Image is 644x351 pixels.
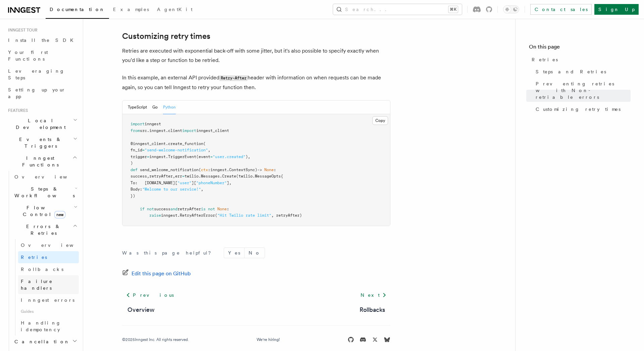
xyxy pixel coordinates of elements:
span: , [173,174,175,179]
button: No [245,248,265,258]
a: Retries [529,54,631,66]
span: Errors & Retries [12,223,73,236]
p: Was this page helpful? [122,250,216,256]
span: ], [227,181,231,185]
span: not [208,207,215,211]
span: = [142,148,145,152]
span: (event [196,154,210,159]
span: Steps & Workflows [12,186,75,199]
span: Customizing retry times [536,106,621,113]
span: Failure handlers [21,279,53,291]
span: Body: [130,187,142,192]
span: retryAfter [149,174,173,179]
span: None [264,167,274,172]
span: ( [215,213,217,218]
a: Previous [122,289,177,301]
a: Rollbacks [18,263,79,275]
span: from [130,128,140,133]
span: is [201,207,206,211]
a: Failure handlers [18,275,79,294]
a: Inngest errors [18,294,79,306]
span: new [54,211,65,218]
span: Setting up your app [8,87,66,99]
span: ) [130,161,133,165]
span: . [177,213,180,218]
span: "Hit Twilio rate limit" [217,213,271,218]
span: : [227,207,229,211]
a: Steps and Retries [533,66,631,78]
span: Guides [18,306,79,317]
span: Rollbacks [21,267,63,272]
span: "Welcome to our service!" [142,187,201,192]
span: "user.created" [213,154,246,159]
span: trigger [130,154,147,159]
span: : [274,167,276,172]
span: "phoneNumber" [196,181,227,185]
span: twilio [184,174,199,179]
span: Local Development [5,117,73,131]
span: TriggerEvent [168,154,196,159]
span: Your first Functions [8,50,48,62]
span: if [140,207,145,211]
span: Examples [113,7,149,12]
kbd: ⌘K [448,6,458,13]
a: Handling idempotency [18,317,79,336]
p: Retries are executed with exponential back-off with some jitter, but it's also possible to specif... [122,46,390,65]
button: Cancellation [12,336,79,348]
span: Install the SDK [8,38,77,43]
span: RetryAfterError [180,213,215,218]
span: raise [149,213,161,218]
span: = [210,154,213,159]
span: , retryAfter) [271,213,302,218]
a: Documentation [46,2,109,19]
span: Overview [21,242,90,248]
a: Overview [12,171,79,183]
a: We're hiring! [257,337,280,342]
a: Leveraging Steps [5,65,79,84]
button: Flow Controlnew [12,202,79,220]
span: ( [203,141,206,146]
span: and [170,207,177,211]
span: Inngest tour [5,27,38,33]
span: . [220,174,222,179]
a: AgentKit [153,2,197,18]
span: (twilio.MessageOpts{ [236,174,283,179]
span: inngest [210,167,227,172]
span: not [147,207,154,211]
span: inngest. [149,154,168,159]
span: @inngest_client [130,141,166,146]
span: Steps and Retries [536,68,606,75]
span: Flow Control [12,204,74,218]
a: Contact sales [530,4,592,15]
span: To: [DOMAIN_NAME][ [130,181,177,185]
span: ContextSync) [229,167,257,172]
a: Sign Up [594,4,639,15]
span: inngest_client [196,128,229,133]
span: . [199,174,201,179]
code: Retry-After [219,75,248,81]
span: Events & Triggers [5,136,73,149]
span: Retries [532,56,558,63]
span: , [201,187,203,192]
span: -> [257,167,262,172]
a: Examples [109,2,153,18]
span: Cancellation [12,338,70,345]
button: Python [163,100,176,114]
span: inngest [161,213,177,218]
span: client [168,128,182,133]
button: Copy [372,116,388,125]
span: "user" [177,181,192,185]
span: ), [246,154,250,159]
span: . [147,128,149,133]
span: fn_id [130,148,142,152]
span: = [182,174,184,179]
span: Overview [14,174,84,180]
button: Toggle dark mode [503,5,519,13]
a: Setting up your app [5,84,79,102]
span: AgentKit [157,7,193,12]
h4: On this page [529,43,631,54]
span: Inngest Functions [5,155,72,168]
span: def [130,167,138,172]
span: err [175,174,182,179]
span: create_function [168,141,203,146]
